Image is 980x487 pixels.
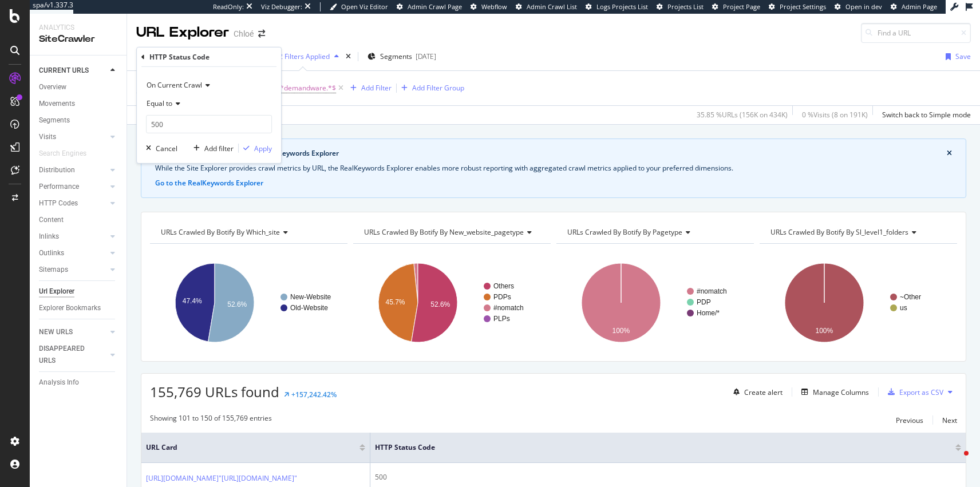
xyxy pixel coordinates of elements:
[39,65,107,77] a: CURRENT URLS
[770,227,908,237] span: URLs Crawled By Botify By sl_level1_folders
[147,80,202,90] span: On Current Crawl
[204,143,234,153] div: Add filter
[227,300,247,308] text: 52.6%
[697,110,788,120] div: 35.85 % URLs ( 156K on 434K )
[416,52,436,61] div: [DATE]
[150,253,347,353] div: A chart.
[279,52,330,61] div: 2 Filters Applied
[39,114,118,126] a: Segments
[380,52,412,61] span: Segments
[493,282,514,290] text: Others
[39,286,74,298] div: Url Explorer
[263,47,343,66] button: 2 Filters Applied
[408,2,462,11] span: Admin Crawl Page
[39,377,118,389] a: Analysis Info
[900,293,921,301] text: ~Other
[712,2,760,11] a: Project Page
[955,52,971,61] div: Save
[353,253,551,353] svg: A chart.
[39,264,68,276] div: Sitemaps
[141,142,177,154] button: Cancel
[346,81,392,95] button: Add Filter
[883,383,943,401] button: Export as CSV
[362,223,541,241] h4: URLs Crawled By Botify By new_website_pagetype
[149,52,210,62] div: HTTP Status Code
[902,2,937,11] span: Admin Page
[39,23,117,33] div: Analytics
[150,382,279,401] span: 155,769 URLs found
[612,327,630,335] text: 100%
[364,227,524,237] span: URLs Crawled By Botify By new_website_pagetype
[39,33,117,46] div: SiteCrawler
[565,223,744,241] h4: URLs Crawled By Botify By pagetype
[596,2,648,11] span: Logs Projects List
[861,23,971,43] input: Find a URL
[729,383,783,401] button: Create alert
[667,2,704,11] span: Projects List
[723,2,760,11] span: Project Page
[39,247,64,259] div: Outlinks
[942,415,957,425] div: Next
[147,98,172,108] span: Equal to
[896,415,923,425] div: Previous
[471,2,507,11] a: Webflow
[375,442,938,453] span: HTTP Status Code
[39,131,107,143] a: Visits
[39,98,75,110] div: Movements
[39,197,78,209] div: HTTP Codes
[493,293,511,301] text: PDPs
[39,131,56,143] div: Visits
[39,114,70,126] div: Segments
[39,343,107,367] a: DISAPPEARED URLS
[768,223,947,241] h4: URLs Crawled By Botify By sl_level1_folders
[430,300,450,308] text: 52.6%
[835,2,882,11] a: Open in dev
[657,2,704,11] a: Projects List
[944,146,955,161] button: close banner
[239,142,272,154] button: Apply
[941,47,971,66] button: Save
[258,30,265,38] div: arrow-right-arrow-left
[39,81,118,93] a: Overview
[39,302,118,314] a: Explorer Bookmarks
[39,247,107,259] a: Outlinks
[375,472,961,482] div: 500
[802,110,868,120] div: 0 % Visits ( 8 on 191K )
[813,387,869,397] div: Manage Columns
[744,387,783,397] div: Create alert
[274,80,336,96] span: ^.*demandware.*$
[900,304,907,312] text: us
[845,2,882,11] span: Open in dev
[254,143,272,153] div: Apply
[146,442,357,453] span: URL Card
[330,2,388,11] a: Open Viz Editor
[39,286,118,298] a: Url Explorer
[261,2,302,11] div: Viz Debugger:
[39,214,118,226] a: Content
[183,297,202,305] text: 47.4%
[481,2,507,11] span: Webflow
[159,223,337,241] h4: URLs Crawled By Botify By which_site
[527,2,577,11] span: Admin Crawl List
[586,2,648,11] a: Logs Projects List
[769,2,826,11] a: Project Settings
[161,227,280,237] span: URLs Crawled By Botify By which_site
[891,2,937,11] a: Admin Page
[816,327,833,335] text: 100%
[39,264,107,276] a: Sitemaps
[39,164,107,176] a: Distribution
[697,309,720,317] text: Home/*
[290,304,328,312] text: Old-Website
[155,163,952,173] div: While the Site Explorer provides crawl metrics by URL, the RealKeywords Explorer enables more rob...
[39,214,64,226] div: Content
[882,110,971,120] div: Switch back to Simple mode
[213,2,244,11] div: ReadOnly:
[760,253,957,353] div: A chart.
[556,253,754,353] svg: A chart.
[39,65,89,77] div: CURRENT URLS
[39,377,79,389] div: Analysis Info
[39,197,107,209] a: HTTP Codes
[189,142,234,154] button: Add filter
[697,287,727,295] text: #nomatch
